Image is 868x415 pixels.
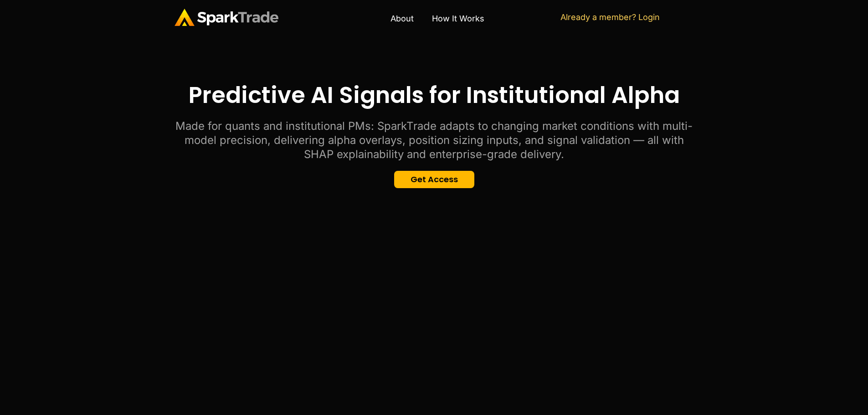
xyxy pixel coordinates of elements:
[381,8,423,29] a: About
[315,8,560,29] nav: Menu
[560,12,660,22] a: Already a member? Login
[175,119,694,162] p: Made for quants and institutional PMs: SparkTrade adapts to changing market conditions with multi...
[394,171,474,188] a: Get Access
[423,8,493,29] a: How It Works
[175,80,694,110] h2: Predictive AI Signals for Institutional Alpha
[411,175,458,184] span: Get Access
